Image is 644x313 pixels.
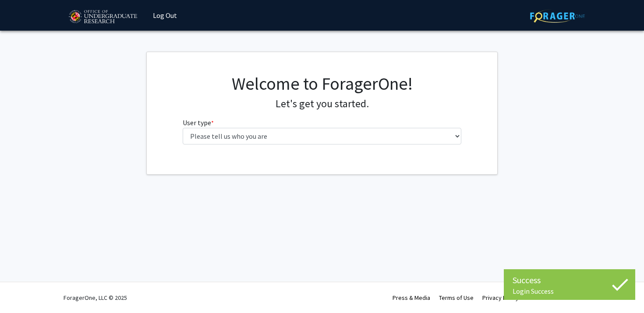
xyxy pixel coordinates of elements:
[513,287,626,295] div: Login Success
[66,6,140,28] img: University of Maryland Logo
[393,294,430,302] a: Press & Media
[183,98,462,110] h4: Let's get you started.
[183,73,462,94] h1: Welcome to ForagerOne!
[7,274,37,306] iframe: Chat
[482,294,519,302] a: Privacy Policy
[530,9,585,23] img: ForagerOne Logo
[439,294,474,302] a: Terms of Use
[513,274,626,287] div: Success
[183,117,214,128] label: User type
[64,282,127,313] div: ForagerOne, LLC © 2025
